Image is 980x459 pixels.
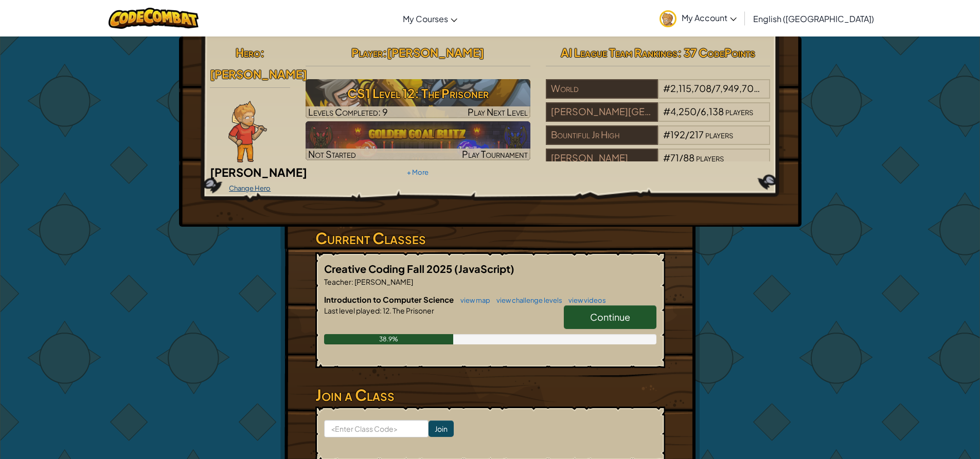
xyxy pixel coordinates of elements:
div: World [546,79,658,99]
span: (JavaScript) [454,262,514,275]
input: Join [429,420,454,437]
span: 6,138 [701,105,724,117]
a: [PERSON_NAME]#71/88players [546,158,771,170]
h3: Current Classes [315,227,665,250]
img: CS1 Level 12: The Prisoner [306,79,530,118]
a: Not StartedPlay Tournament [306,121,530,160]
span: # [663,105,670,117]
img: avatar [660,10,676,27]
img: Golden Goal [306,121,530,160]
span: / [697,105,701,117]
span: Last level played [324,306,380,315]
span: 217 [689,128,704,140]
span: Play Next Level [468,106,528,118]
h3: Join a Class [315,383,665,407]
input: <Enter Class Code> [324,420,429,437]
span: : [383,45,387,60]
span: English ([GEOGRAPHIC_DATA]) [753,13,874,24]
span: The Prisoner [391,306,434,315]
span: / [685,128,689,140]
img: CodeCombat logo [109,8,199,29]
span: Creative Coding Fall 2025 [324,262,454,275]
span: : [260,45,264,60]
span: Play Tournament [462,148,528,160]
span: : 37 CodePoints [678,45,755,60]
span: [PERSON_NAME] [353,277,413,286]
span: Teacher [324,277,351,286]
a: My Courses [398,5,462,32]
span: Not Started [308,148,356,160]
span: / [679,152,683,163]
span: Introduction to Computer Science [324,295,455,304]
span: # [663,128,670,140]
span: / [711,82,716,94]
a: World#2,115,708/7,949,705players [546,89,771,101]
span: 7,949,705 [716,82,760,94]
span: 12. [382,306,391,315]
span: players [705,128,733,140]
a: view challenge levels [491,296,562,304]
a: Bountiful Jr High#192/217players [546,135,771,147]
a: [PERSON_NAME][GEOGRAPHIC_DATA]#4,250/6,138players [546,112,771,124]
a: + More [407,168,429,176]
a: Play Next Level [306,79,530,118]
span: players [725,105,753,117]
span: [PERSON_NAME] [210,67,307,81]
span: Hero [236,45,260,60]
a: view videos [563,296,606,304]
a: My Account [654,2,742,34]
span: : [380,306,382,315]
span: 71 [670,152,679,163]
span: players [761,82,789,94]
span: 88 [683,152,694,163]
a: English ([GEOGRAPHIC_DATA]) [748,5,879,32]
div: 38.9% [324,334,453,344]
span: # [663,152,670,163]
span: AI League Team Rankings [561,45,678,60]
span: 4,250 [670,105,697,117]
a: view map [455,296,490,304]
span: [PERSON_NAME] [210,165,307,179]
div: Bountiful Jr High [546,125,658,145]
span: 192 [670,128,685,140]
span: 2,115,708 [670,82,711,94]
span: My Account [682,12,737,23]
span: Continue [590,311,630,323]
img: Ned-Fulmer-Pose.png [228,101,267,162]
span: : [351,277,353,286]
h3: CS1 Level 12: The Prisoner [306,82,530,105]
span: Player [351,45,383,60]
span: players [696,152,724,163]
a: Change Hero [229,184,271,192]
span: Levels Completed: 9 [308,106,388,118]
span: My Courses [403,13,448,24]
span: # [663,82,670,94]
div: [PERSON_NAME] [546,149,658,168]
div: [PERSON_NAME][GEOGRAPHIC_DATA] [546,102,658,122]
span: [PERSON_NAME] [387,45,484,60]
